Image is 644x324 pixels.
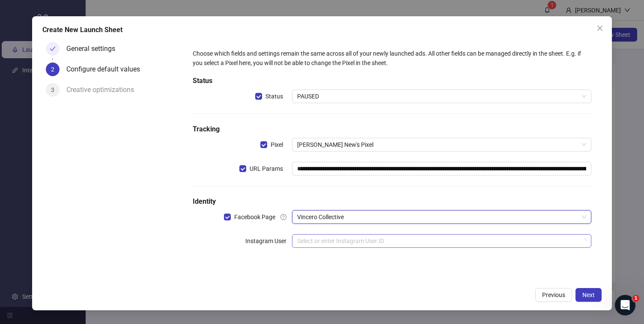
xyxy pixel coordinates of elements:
[542,291,565,298] span: Previous
[575,288,602,302] button: Next
[246,164,286,173] span: URL Params
[297,90,586,103] span: PAUSED
[593,21,607,35] button: Close
[42,25,602,35] div: Create New Launch Sheet
[535,288,572,302] button: Previous
[193,49,591,68] div: Choose which fields and settings remain the same across all of your newly launched ads. All other...
[262,92,286,101] span: Status
[581,238,587,244] span: loading
[66,83,141,97] div: Creative optimizations
[51,86,54,93] span: 3
[582,291,595,298] span: Next
[51,66,54,73] span: 2
[193,196,591,207] h5: Identity
[297,211,586,223] span: Vincero Collective
[632,295,639,302] span: 1
[193,124,591,134] h5: Tracking
[50,46,56,52] span: check
[280,214,286,220] span: question-circle
[245,234,292,248] label: Instagram User
[267,140,286,149] span: Pixel
[193,76,591,86] h5: Status
[66,62,147,76] div: Configure default values
[596,25,603,32] span: close
[231,212,279,222] span: Facebook Page
[615,295,635,315] iframe: Intercom live chat
[66,42,122,56] div: General settings
[297,138,586,151] span: Vincero New's Pixel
